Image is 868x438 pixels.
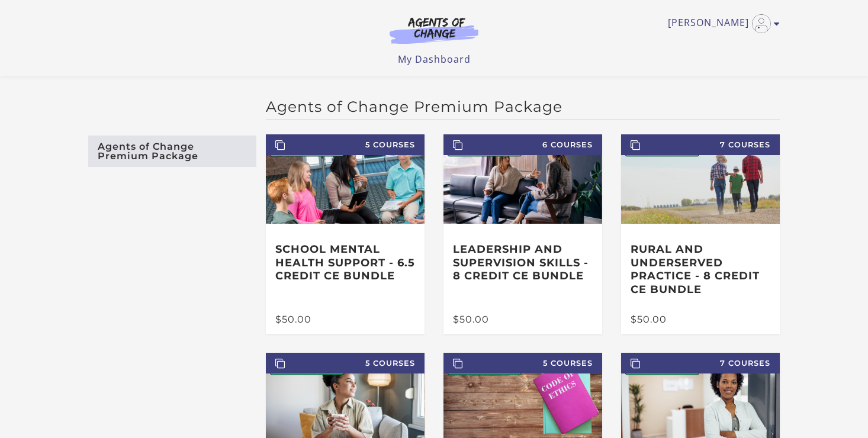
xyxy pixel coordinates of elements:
[668,14,774,33] a: Toggle menu
[88,136,256,167] a: Agents of Change Premium Package
[631,315,770,324] div: $50.00
[377,17,491,44] img: Agents of Change Logo
[621,134,780,155] span: 7 Courses
[621,134,780,334] a: 7 Courses Rural and Underserved Practice - 8 Credit CE Bundle $50.00
[443,353,602,373] span: 5 Courses
[266,134,425,155] span: 5 Courses
[621,353,780,373] span: 7 Courses
[443,134,602,334] a: 6 Courses Leadership and Supervision Skills - 8 Credit CE Bundle $50.00
[398,53,471,66] a: My Dashboard
[266,134,425,334] a: 5 Courses School Mental Health Support - 6.5 Credit CE Bundle $50.00
[266,98,780,115] h2: Agents of Change Premium Package
[453,315,593,324] div: $50.00
[275,315,415,324] div: $50.00
[266,353,425,373] span: 5 Courses
[443,134,602,155] span: 6 Courses
[631,243,770,296] h3: Rural and Underserved Practice - 8 Credit CE Bundle
[275,243,415,283] h3: School Mental Health Support - 6.5 Credit CE Bundle
[453,243,593,283] h3: Leadership and Supervision Skills - 8 Credit CE Bundle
